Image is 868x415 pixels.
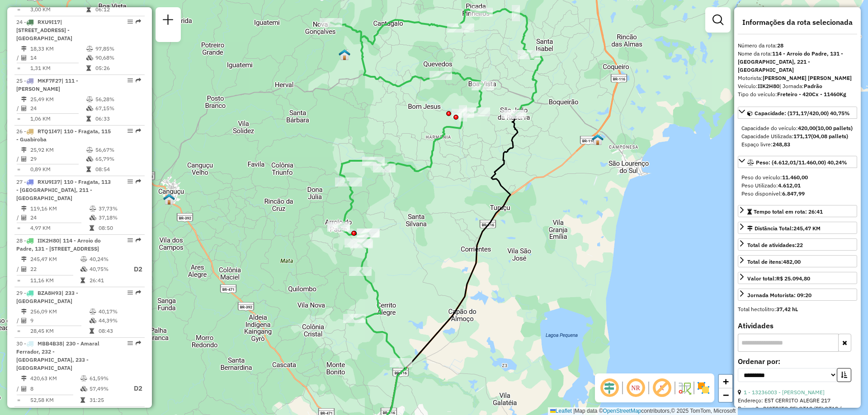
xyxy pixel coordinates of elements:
[738,121,857,152] div: Capacidade: (171,17/420,00) 40,75%
[16,326,21,336] td: =
[89,276,125,285] td: 26:41
[89,255,125,264] td: 40,24%
[804,83,822,89] strong: Padrão
[738,272,857,284] a: Valor total:R$ 25.094,80
[758,83,779,89] strong: IIK2H80
[782,174,808,181] strong: 11.460,00
[776,275,810,282] strong: R$ 25.094,80
[741,124,854,132] div: Capacidade do veículo:
[98,224,141,233] td: 08:50
[16,340,99,371] span: 30 -
[21,376,27,381] i: Distância Total
[21,318,27,323] i: Total de Atividades
[741,190,854,198] div: Peso disponível:
[86,46,93,51] i: % de utilização do peso
[21,256,27,262] i: Distância Total
[95,95,141,104] td: 56,28%
[738,222,857,234] a: Distância Total:245,47 KM
[777,91,846,98] strong: Freteiro - 420Cx - 11460Kg
[738,255,857,267] a: Total de itens:482,00
[30,64,86,73] td: 1,31 KM
[30,213,89,222] td: 24
[738,305,857,313] div: Total hectolitro:
[86,65,91,71] i: Tempo total em rota
[86,156,93,162] i: % de utilização da cubagem
[86,55,93,61] i: % de utilização da cubagem
[16,396,21,405] td: =
[30,316,89,325] td: 9
[136,179,141,184] em: Rota exportada
[127,78,133,83] em: Opções
[16,53,21,62] td: /
[651,377,673,399] span: Exibir rótulo
[80,266,87,272] i: % de utilização da cubagem
[793,133,811,140] strong: 171,17
[573,408,575,414] span: |
[16,289,78,304] span: 29 -
[30,95,86,104] td: 25,49 KM
[80,397,85,403] i: Tempo total em rota
[744,389,825,396] a: 1 - 13236003 - [PERSON_NAME]
[127,19,133,24] em: Opções
[90,309,96,314] i: % de utilização do peso
[738,156,857,168] a: Peso: (4.612,01/11.460,00) 40,24%
[741,182,854,190] div: Peso Utilizado:
[127,238,133,243] em: Opções
[599,377,620,399] span: Ocultar deslocamento
[38,77,61,84] span: MKF7F27
[38,237,59,244] span: IIK2H80
[738,356,857,367] label: Ordenar por:
[80,278,85,283] i: Tempo total em rota
[30,154,86,163] td: 29
[38,128,60,135] span: RTQ1I47
[811,133,848,140] strong: (04,08 pallets)
[738,74,857,82] div: Motorista:
[16,154,21,163] td: /
[159,11,177,31] a: Nova sessão e pesquisa
[738,205,857,217] a: Tempo total em rota: 26:41
[89,383,125,394] td: 57,49%
[30,255,80,264] td: 245,47 KM
[782,190,805,197] strong: 6.847,99
[738,170,857,201] div: Peso: (4.612,01/11.460,00) 40,24%
[86,116,91,121] i: Tempo total em rota
[741,174,808,181] span: Peso do veículo:
[738,50,843,73] strong: 114 - Arroio do Padre, 131 - [GEOGRAPHIC_DATA], 221 - [GEOGRAPHIC_DATA]
[98,326,141,336] td: 08:43
[783,258,801,265] strong: 482,00
[90,225,94,231] i: Tempo total em rota
[30,165,86,174] td: 0,89 KM
[90,328,94,334] i: Tempo total em rota
[30,204,89,213] td: 119,16 KM
[837,368,851,382] button: Ordem crescente
[38,19,60,25] span: RXU9I17
[738,90,857,98] div: Tipo do veículo:
[136,290,141,295] em: Rota exportada
[738,18,857,27] h4: Informações da rota selecionada
[38,340,62,347] span: MBB4B38
[756,159,847,166] span: Peso: (4.612,01/11.460,00) 40,24%
[738,42,857,50] div: Número da rota:
[80,386,87,392] i: % de utilização da cubagem
[798,125,816,131] strong: 420,00
[30,104,86,113] td: 24
[30,276,80,285] td: 11,16 KM
[136,19,141,24] em: Rota exportada
[30,307,89,316] td: 256,09 KM
[625,377,646,399] span: Ocultar NR
[16,19,72,42] span: 24 -
[95,154,141,163] td: 65,79%
[30,145,86,154] td: 25,92 KM
[89,374,125,383] td: 61,59%
[723,389,729,401] span: −
[677,381,692,395] img: Fluxo de ruas
[747,242,803,248] span: Total de atividades:
[16,77,78,92] span: 25 -
[86,106,93,111] i: % de utilização da cubagem
[747,275,810,283] div: Valor total:
[16,165,21,174] td: =
[816,125,853,131] strong: (10,00 pallets)
[696,381,711,395] img: Exibir/Ocultar setores
[95,44,141,53] td: 97,85%
[755,110,850,117] span: Capacidade: (171,17/420,00) 40,75%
